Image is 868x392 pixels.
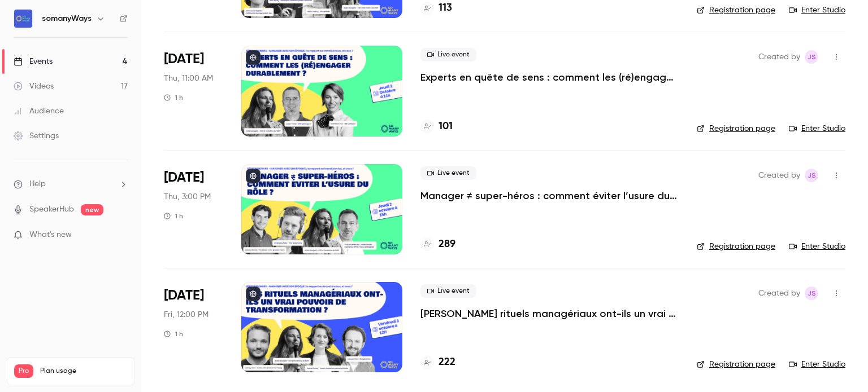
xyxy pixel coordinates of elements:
span: Julia Sueur [805,50,818,64]
span: new [81,204,103,215]
span: Created by [758,50,800,64]
span: Thu, 3:00 PM [164,191,211,202]
span: Help [29,178,46,190]
a: SpeakerHub [29,204,74,215]
span: Created by [758,287,800,300]
div: 1 h [164,212,183,221]
div: Oct 3 Fri, 12:00 PM (Europe/Paris) [164,282,223,372]
span: JS [808,169,816,182]
a: 101 [420,119,453,134]
a: 113 [420,1,452,16]
a: Enter Studio [789,5,845,16]
div: Oct 2 Thu, 3:00 PM (Europe/Paris) [164,164,223,254]
span: Created by [758,169,800,182]
li: help-dropdown-opener [14,178,128,190]
img: somanyWays [14,10,32,28]
a: 222 [420,355,455,370]
a: Enter Studio [789,123,845,134]
a: Experts en quête de sens : comment les (ré)engager durablement ? [420,71,679,84]
a: Enter Studio [789,359,845,370]
span: Plan usage [40,367,127,376]
span: [DATE] [164,50,204,68]
span: Live event [420,166,476,180]
span: Julia Sueur [805,287,818,300]
a: Registration page [697,359,775,370]
span: [DATE] [164,287,204,305]
h4: 222 [439,355,455,370]
a: Registration page [697,123,775,134]
div: 1 h [164,329,183,338]
div: Videos [14,81,54,92]
div: Settings [14,130,59,142]
span: JS [808,50,816,64]
a: Manager ≠ super-héros : comment éviter l’usure du rôle ? [420,189,679,202]
span: Fri, 12:00 PM [164,309,209,320]
span: Thu, 11:00 AM [164,73,213,84]
span: [DATE] [164,169,204,187]
h4: 113 [439,1,452,16]
a: Registration page [697,5,775,16]
span: Live event [420,284,476,298]
div: Audience [14,105,64,117]
a: [PERSON_NAME] rituels managériaux ont-ils un vrai pouvoir de transformation ? [420,307,679,320]
a: 289 [420,237,455,252]
h6: somanyWays [42,13,92,24]
span: Julia Sueur [805,169,818,182]
iframe: Noticeable Trigger [114,230,128,240]
a: Registration page [697,241,775,252]
a: Enter Studio [789,241,845,252]
div: Events [14,56,53,67]
h4: 101 [439,119,453,134]
span: What's new [29,229,72,241]
h4: 289 [439,237,455,252]
div: 1 h [164,93,183,102]
span: JS [808,287,816,300]
span: Pro [14,364,33,378]
span: Live event [420,48,476,61]
div: Oct 2 Thu, 11:00 AM (Europe/Paris) [164,46,223,136]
